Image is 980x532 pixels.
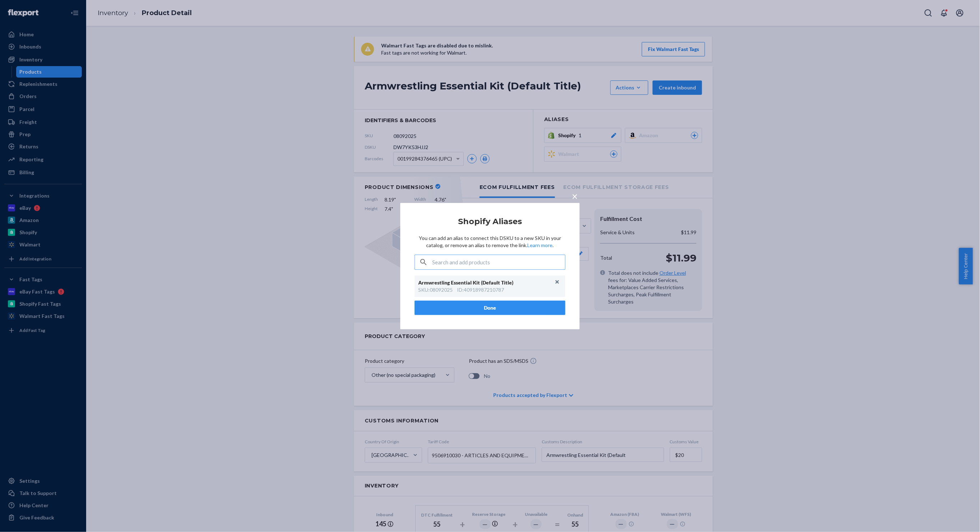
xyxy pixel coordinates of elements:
[415,217,565,226] h2: Shopify Aliases
[415,301,565,315] button: Done
[552,277,563,287] button: Unlink
[572,190,578,202] span: ×
[432,255,565,269] input: Search and add products
[528,242,553,248] a: Learn more
[457,286,504,293] div: ID : 40918987210787
[418,286,453,293] div: SKU : 08092025
[415,235,565,249] p: You can add an alias to connect this DSKU to a new SKU in your catalog, or remove an alias to rem...
[418,279,555,286] div: Armwrestling Essential Kit (Default Title)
